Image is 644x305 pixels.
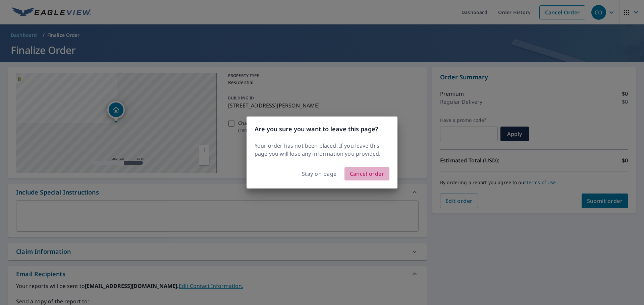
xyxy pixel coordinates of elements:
[255,125,389,134] h3: Are you sure you want to leave this page?
[297,167,342,180] button: Stay on page
[255,142,389,158] p: Your order has not been placed. If you leave this page you will lose any information you provided.
[350,169,384,178] span: Cancel order
[344,167,390,180] button: Cancel order
[302,169,337,178] span: Stay on page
